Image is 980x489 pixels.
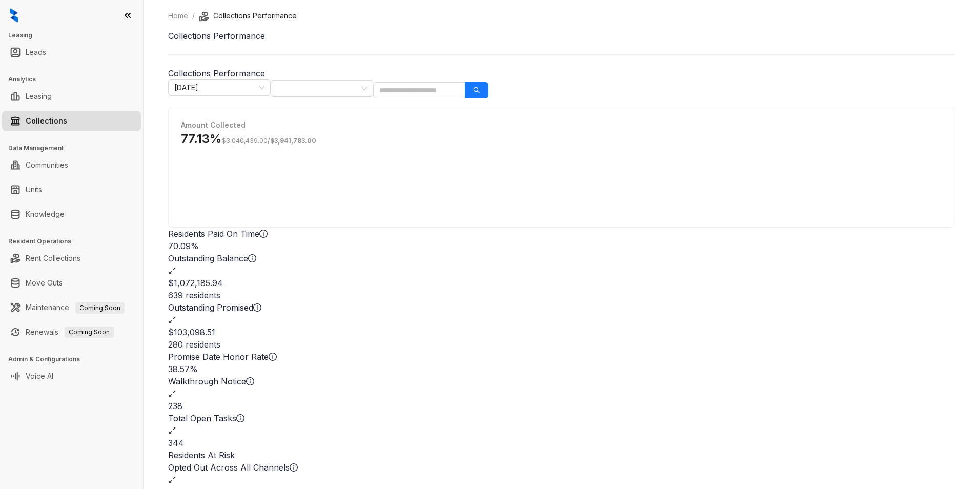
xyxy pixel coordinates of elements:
h3: Resident Operations [8,237,143,246]
div: Walkthrough Notice [168,375,955,388]
div: Outstanding Promised [168,301,955,314]
span: info-circle [259,230,268,238]
li: Knowledge [2,204,141,225]
span: search [473,87,480,94]
span: expand-alt [168,316,176,324]
h1: Collections Performance [168,30,955,42]
li: Renewals [2,322,141,342]
span: info-circle [248,254,256,262]
li: Units [2,179,141,200]
a: Units [26,179,42,200]
span: expand-alt [168,476,176,484]
li: / [192,10,195,22]
div: Promise Date Honor Rate [168,351,955,363]
div: 280 residents [168,338,955,351]
li: Leads [2,42,141,63]
div: Opted Out Across All Channels [168,461,955,474]
a: Leasing [26,86,52,107]
span: $3,040,439.00 [222,137,268,145]
span: expand-alt [168,267,176,275]
span: info-circle [290,463,298,472]
a: Move Outs [26,273,63,293]
span: expand-alt [168,390,176,398]
a: Leads [26,42,46,63]
span: expand-alt [168,426,176,435]
h2: 70.09% [168,240,955,252]
span: Coming Soon [65,327,114,338]
img: logo [10,8,18,23]
h2: $103,098.51 [168,326,955,338]
div: Residents Paid On Time [168,228,955,240]
div: Total Open Tasks [168,412,955,424]
h2: 238 [168,400,955,412]
li: Voice AI [2,366,141,386]
li: Communities [2,155,141,175]
h3: Leasing [8,31,143,40]
a: Voice AI [26,366,53,386]
li: Rent Collections [2,248,141,269]
li: Maintenance [2,297,141,318]
h3: 77.13% [181,131,943,147]
li: Move Outs [2,273,141,293]
h2: $1,072,185.94 [168,277,955,289]
h2: 344 [168,437,955,449]
li: Collections Performance [199,10,297,22]
a: Communities [26,155,68,175]
span: October 2025 [174,80,264,95]
li: Collections [2,111,141,131]
span: info-circle [246,377,254,385]
a: Knowledge [26,204,65,225]
span: info-circle [269,353,277,361]
li: Leasing [2,86,141,107]
h3: Analytics [8,75,143,84]
a: Home [166,10,190,22]
strong: Amount Collected [181,120,246,129]
span: info-circle [236,414,244,422]
h3: Residents At Risk [168,449,955,461]
div: Outstanding Balance [168,252,955,264]
span: info-circle [253,303,261,312]
div: 639 residents [168,289,955,301]
a: RenewalsComing Soon [26,322,114,342]
span: $3,941,783.00 [270,137,316,145]
h3: Data Management [8,144,143,153]
h3: Collections Performance [168,67,955,79]
h2: 38.57% [168,363,955,375]
span: Coming Soon [75,302,125,314]
a: Collections [26,111,67,131]
h3: Admin & Configurations [8,355,143,364]
span: / [222,137,316,145]
a: Rent Collections [26,248,80,269]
